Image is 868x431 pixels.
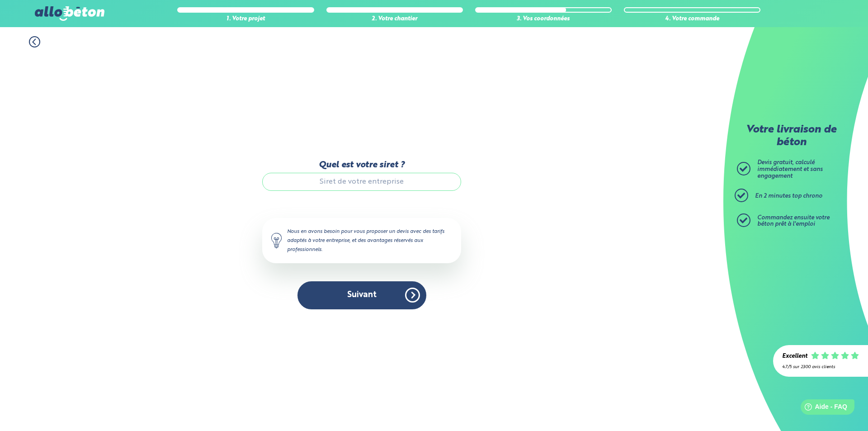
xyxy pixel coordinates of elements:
[297,281,426,309] button: Suivant
[624,16,760,23] div: 4. Votre commande
[739,124,843,149] p: Votre livraison de béton
[782,365,859,369] div: 4.7/5 sur 2300 avis clients
[35,6,104,21] img: allobéton
[757,215,830,227] span: Commandez ensuite votre béton prêt à l'emploi
[326,16,463,23] div: 2. Votre chantier
[755,193,822,199] span: En 2 minutes top chrono
[262,160,461,170] label: Quel est votre siret ?
[757,160,823,179] span: Devis gratuit, calculé immédiatement et sans engagement
[262,173,461,191] input: Siret de votre entreprise
[262,218,461,263] div: Nous en avons besoin pour vous proposer un devis avec des tarifs adaptés à votre entreprise, et d...
[788,396,858,421] iframe: Help widget launcher
[177,16,314,23] div: 1. Votre projet
[782,353,807,360] div: Excellent
[475,16,612,23] div: 3. Vos coordonnées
